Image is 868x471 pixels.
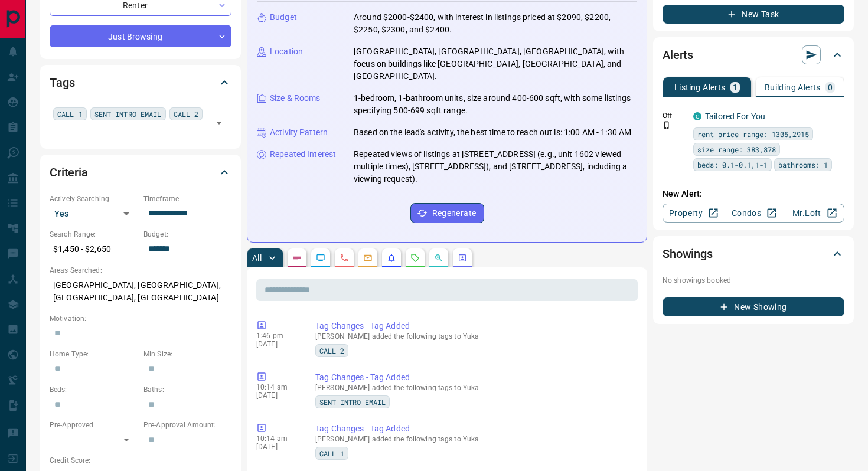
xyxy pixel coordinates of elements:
svg: Calls [340,253,349,263]
h2: Tags [50,73,74,92]
h2: Showings [663,244,713,263]
svg: Lead Browsing Activity [316,253,325,263]
p: Pre-Approval Amount: [143,420,231,430]
svg: Requests [410,253,420,263]
span: CALL 1 [57,108,83,120]
p: Repeated views of listings at [STREET_ADDRESS] (e.g., unit 1602 viewed multiple times), [STREET_A... [354,148,637,185]
span: CALL 1 [319,447,344,459]
p: [DATE] [256,391,298,400]
div: Tags [50,68,231,97]
p: Based on the lead's activity, the best time to reach out is: 1:00 AM - 1:30 AM [354,126,631,139]
p: New Alert: [663,188,844,200]
span: rent price range: 1305,2915 [697,128,809,140]
p: Off [663,110,686,121]
svg: Opportunities [434,253,443,263]
p: No showings booked [663,275,844,286]
p: Actively Searching: [50,194,138,204]
p: Activity Pattern [270,126,328,139]
h2: Criteria [50,163,88,182]
button: New Task [663,5,844,24]
p: Budget: [143,229,231,240]
button: Regenerate [410,203,484,223]
p: Building Alerts [765,83,821,91]
p: Budget [270,11,297,24]
span: CALL 2 [319,345,344,356]
p: Min Size: [143,349,231,359]
p: Search Range: [50,229,138,240]
p: Size & Rooms [270,92,321,104]
span: bathrooms: 1 [778,159,828,171]
button: Open [211,115,227,131]
p: [PERSON_NAME] added the following tags to Yuka [315,384,633,392]
h2: Alerts [663,45,693,64]
p: 0 [828,83,833,91]
div: Alerts [663,41,844,69]
p: 10:14 am [256,434,298,443]
p: 1 [733,83,738,91]
span: CALL 2 [174,108,199,120]
p: Repeated Interest [270,148,336,161]
span: size range: 383,878 [697,143,776,155]
svg: Push Notification Only [663,121,671,129]
svg: Listing Alerts [387,253,396,263]
p: [DATE] [256,443,298,451]
p: Location [270,45,303,58]
span: beds: 0.1-0.1,1-1 [697,159,768,171]
p: Credit Score: [50,455,231,466]
a: Condos [723,204,784,223]
p: Around $2000-$2400, with interest in listings priced at $2090, $2200, $2250, $2300, and $2400. [354,11,637,36]
p: Tag Changes - Tag Added [315,423,633,435]
div: condos.ca [693,112,701,120]
p: [GEOGRAPHIC_DATA], [GEOGRAPHIC_DATA], [GEOGRAPHIC_DATA], [GEOGRAPHIC_DATA] [50,276,231,308]
p: Timeframe: [143,194,231,204]
p: Areas Searched: [50,265,231,276]
p: Beds: [50,384,138,395]
p: 1-bedroom, 1-bathroom units, size around 400-600 sqft, with some listings specifying 500-699 sqft... [354,92,637,117]
p: Home Type: [50,349,138,359]
svg: Notes [292,253,302,263]
p: Tag Changes - Tag Added [315,371,633,384]
p: All [252,254,262,262]
div: Criteria [50,158,231,187]
p: [PERSON_NAME] added the following tags to Yuka [315,435,633,443]
button: New Showing [663,297,844,316]
p: Pre-Approved: [50,420,138,430]
p: [GEOGRAPHIC_DATA], [GEOGRAPHIC_DATA], [GEOGRAPHIC_DATA], with focus on buildings like [GEOGRAPHIC... [354,45,637,83]
svg: Emails [363,253,373,263]
div: Just Browsing [50,25,231,47]
p: 10:14 am [256,383,298,391]
a: Mr.Loft [784,204,844,223]
p: [PERSON_NAME] added the following tags to Yuka [315,332,633,341]
span: SENT INTRO EMAIL [319,396,386,408]
a: Tailored For You [705,112,765,121]
p: Tag Changes - Tag Added [315,320,633,332]
p: Listing Alerts [674,83,726,91]
p: 1:46 pm [256,332,298,340]
a: Property [663,204,723,223]
p: Motivation: [50,313,231,324]
span: SENT INTRO EMAIL [94,108,162,120]
div: Showings [663,240,844,268]
svg: Agent Actions [458,253,467,263]
p: Baths: [143,384,231,395]
div: Yes [50,204,138,223]
p: [DATE] [256,340,298,348]
p: $1,450 - $2,650 [50,240,138,259]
